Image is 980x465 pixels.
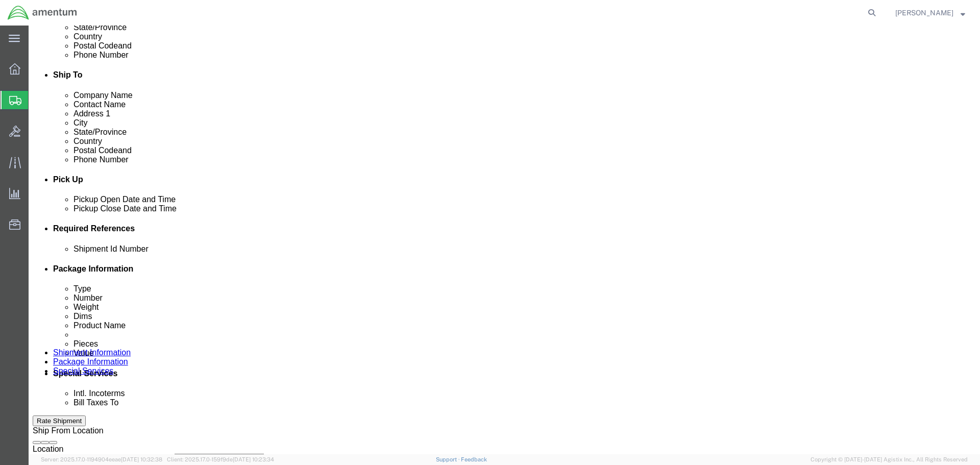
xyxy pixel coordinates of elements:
span: Matthew McMillen [895,7,953,18]
img: logo [7,5,78,20]
button: [PERSON_NAME] [895,7,966,19]
a: Support [436,456,461,462]
span: [DATE] 10:23:34 [233,456,274,462]
span: [DATE] 10:32:38 [121,456,162,462]
span: Server: 2025.17.0-1194904eeae [41,456,162,462]
iframe: FS Legacy Container [29,26,980,454]
span: Client: 2025.17.0-159f9de [167,456,274,462]
span: Copyright © [DATE]-[DATE] Agistix Inc., All Rights Reserved [811,455,968,464]
a: Feedback [461,456,487,462]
